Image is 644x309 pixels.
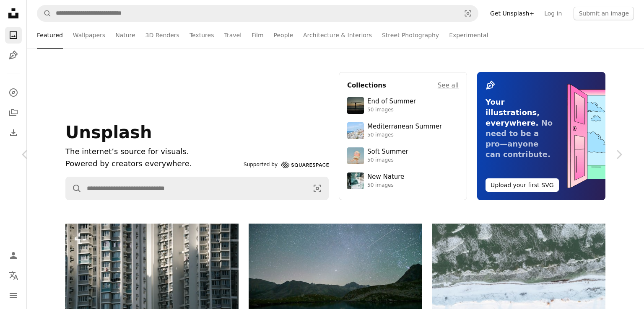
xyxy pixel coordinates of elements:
div: 50 images [367,132,442,139]
a: See all [438,80,459,90]
div: 50 images [367,157,408,164]
span: Unsplash [65,123,152,142]
img: premium_photo-1688410049290-d7394cc7d5df [347,122,364,139]
button: Submit an image [574,7,634,20]
a: Illustrations [5,47,22,64]
button: Search Unsplash [37,5,52,21]
form: Find visuals sitewide [65,177,329,200]
a: Tall apartment buildings with many windows and balconies. [65,276,239,283]
span: Your illustrations, everywhere. [486,98,540,127]
a: Experimental [449,22,488,49]
a: Textures [190,22,214,49]
a: Explore [5,84,22,101]
a: Next [594,114,644,195]
button: Search Unsplash [66,177,82,200]
div: 50 images [367,107,416,113]
a: Get Unsplash+ [485,7,539,20]
a: Log in / Sign up [5,247,22,264]
a: Film [252,22,263,49]
img: premium_photo-1754398386796-ea3dec2a6302 [347,97,364,114]
button: Visual search [458,5,478,21]
a: Supported by [244,160,329,170]
a: Collections [5,104,22,121]
form: Find visuals sitewide [37,5,478,22]
div: New Nature [367,173,404,181]
div: End of Summer [367,98,416,106]
img: premium_photo-1755037089989-422ee333aef9 [347,173,364,189]
div: 50 images [367,182,404,189]
a: Starry night sky over a calm mountain lake [249,277,422,285]
a: New Nature50 images [347,173,459,189]
h1: The internet’s source for visuals. [65,146,240,158]
a: People [274,22,293,49]
a: End of Summer50 images [347,97,459,114]
a: 3D Renders [145,22,179,49]
button: Menu [5,287,22,304]
a: Log in [539,7,567,20]
div: Mediterranean Summer [367,123,442,131]
a: Street Photography [382,22,439,49]
p: Powered by creators everywhere. [65,158,240,170]
a: Mediterranean Summer50 images [347,122,459,139]
h4: Collections [347,80,386,90]
div: Soft Summer [367,148,408,156]
a: Soft Summer50 images [347,147,459,164]
button: Upload your first SVG [486,178,559,192]
a: Travel [224,22,241,49]
a: Wallpapers [73,22,105,49]
button: Language [5,267,22,284]
img: premium_photo-1749544311043-3a6a0c8d54af [347,147,364,164]
a: Photos [5,27,22,44]
a: Snow covered landscape with frozen water [432,284,605,292]
a: Architecture & Interiors [303,22,372,49]
a: Nature [115,22,135,49]
button: Visual search [306,177,328,200]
